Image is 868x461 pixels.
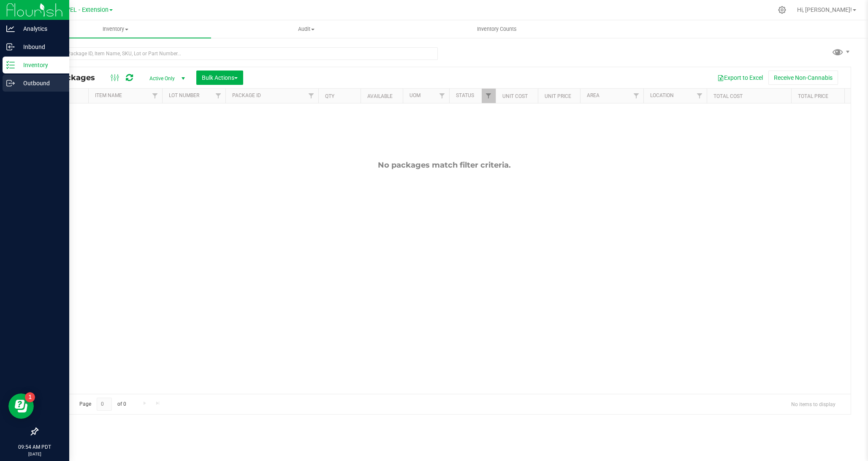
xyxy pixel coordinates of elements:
div: Manage settings [777,6,787,14]
a: Location [650,92,674,98]
span: All Packages [44,73,103,82]
a: Lot Number [169,92,199,98]
span: No items to display [784,398,842,410]
button: Export to Excel [712,71,768,85]
a: Filter [435,89,449,103]
a: Total Price [798,93,828,99]
p: Inventory [15,60,65,70]
a: Area [587,92,599,98]
a: Status [456,92,474,98]
inline-svg: Outbound [6,79,15,87]
p: [DATE] [4,451,65,457]
a: UOM [410,92,420,98]
a: Qty [325,93,334,99]
a: Filter [482,89,496,103]
span: Inventory Counts [466,25,528,33]
input: Search Package ID, Item Name, SKU, Lot or Part Number... [37,47,438,60]
a: Audit [211,20,402,38]
a: Package ID [232,92,261,98]
button: Bulk Actions [196,71,243,85]
a: Total Cost [713,93,743,99]
a: Item Name [95,92,122,98]
inline-svg: Inventory [6,61,15,69]
a: Filter [629,89,643,103]
inline-svg: Inbound [6,43,15,51]
a: Filter [212,89,225,103]
a: Filter [148,89,162,103]
p: 09:54 AM PDT [4,443,65,451]
p: Inbound [15,42,65,52]
inline-svg: Analytics [6,24,15,33]
span: Page of 0 [72,398,133,411]
a: Filter [693,89,707,103]
p: Analytics [15,24,65,34]
a: Unit Price [545,93,571,99]
span: Bulk Actions [202,74,238,81]
a: Unit Cost [502,93,528,99]
div: No packages match filter criteria. [38,160,851,170]
iframe: Resource center [8,393,34,419]
span: Inventory [20,25,211,33]
a: Available [367,93,393,99]
a: Inventory Counts [402,20,593,38]
button: Receive Non-Cannabis [768,71,838,85]
span: Audit [212,25,401,33]
iframe: Resource center unread badge [25,392,35,402]
a: Filter [304,89,318,103]
span: Hi, [PERSON_NAME]! [797,6,852,13]
p: Outbound [15,78,65,88]
span: LEVEL - Extension [60,6,108,14]
a: Inventory [20,20,211,38]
